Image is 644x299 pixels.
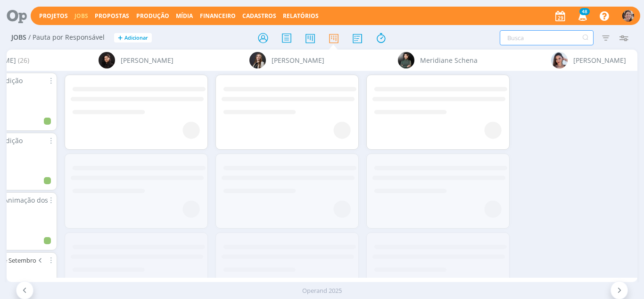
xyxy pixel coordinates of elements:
[283,12,319,20] a: Relatórios
[420,55,478,65] span: Meridiane Schena
[11,34,26,42] span: Jobs
[173,12,196,20] button: Mídia
[272,55,324,65] span: [PERSON_NAME]
[573,55,626,65] span: [PERSON_NAME]
[28,34,105,42] span: / Pauta por Responsável
[92,12,132,20] button: Propostas
[551,52,568,68] img: N
[118,33,123,43] span: +
[39,12,68,20] a: Projetos
[197,12,239,20] button: Financeiro
[249,52,266,68] img: L
[18,55,29,65] span: (26)
[36,12,71,20] button: Projetos
[72,12,91,20] button: Jobs
[99,52,115,68] img: L
[579,8,590,15] span: 48
[114,33,152,43] button: +Adicionar
[133,12,172,20] button: Produção
[74,12,88,20] a: Jobs
[95,12,129,20] span: Propostas
[121,55,173,65] span: [PERSON_NAME]
[280,12,322,20] button: Relatórios
[398,52,414,68] img: M
[136,12,169,20] a: Produção
[622,10,634,22] img: A
[239,12,279,20] button: Cadastros
[124,35,148,41] span: Adicionar
[176,12,193,20] a: Mídia
[622,8,635,24] button: A
[242,12,276,20] span: Cadastros
[200,12,236,20] a: Financeiro
[572,8,592,25] button: 48
[500,30,594,45] input: Busca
